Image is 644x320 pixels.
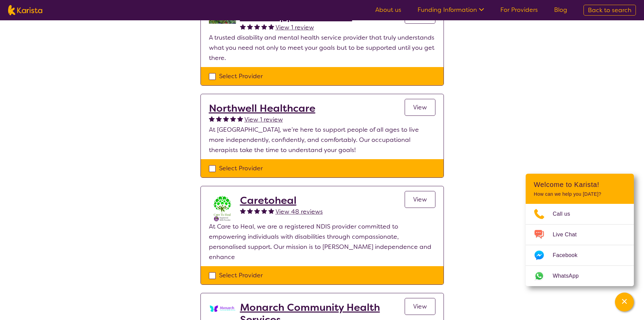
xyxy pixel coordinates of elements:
[588,6,631,14] span: Back to search
[223,116,229,122] img: fullstar
[216,116,222,122] img: fullstar
[276,208,323,216] span: View 48 reviews
[526,174,634,286] div: Channel Menu
[500,6,538,14] a: For Providers
[237,116,243,122] img: fullstar
[244,115,283,124] span: View 1 review
[240,208,246,214] img: fullstar
[554,6,567,14] a: Blog
[615,293,634,312] button: Channel Menu
[209,221,435,262] p: At Care to Heal, we are a registered NDIS provider committed to empowering individuals with disab...
[276,22,314,33] a: View 1 review
[553,250,586,260] span: Facebook
[240,194,323,207] a: Caretoheal
[261,24,267,29] img: fullstar
[583,5,636,16] a: Back to search
[405,298,435,315] a: View
[276,23,314,31] span: View 1 review
[209,194,236,221] img: x8xkzxtsmjra3bp2ouhm.png
[553,271,587,281] span: WhatsApp
[254,208,260,214] img: fullstar
[268,208,274,214] img: fullstar
[240,24,246,29] img: fullstar
[209,33,435,63] p: A trusted disability and mental health service provider that truly understands what you need not ...
[209,102,315,114] a: Northwell Healthcare
[534,191,626,197] p: How can we help you [DATE]?
[418,6,484,14] a: Funding Information
[268,24,274,29] img: fullstar
[254,24,260,29] img: fullstar
[247,208,253,214] img: fullstar
[413,103,427,111] span: View
[261,208,267,214] img: fullstar
[230,116,236,122] img: fullstar
[8,5,42,15] img: Karista logo
[413,302,427,311] span: View
[375,6,401,14] a: About us
[209,116,215,122] img: fullstar
[247,24,253,29] img: fullstar
[209,125,435,155] p: At [GEOGRAPHIC_DATA], we’re here to support people of all ages to live more independently, confid...
[405,191,435,208] a: View
[526,266,634,286] a: Web link opens in a new tab.
[553,230,585,240] span: Live Chat
[209,301,236,317] img: k4tsyknm9itws7cmiz6u.png
[534,180,626,189] h2: Welcome to Karista!
[413,195,427,204] span: View
[276,207,323,217] a: View 48 reviews
[244,114,283,125] a: View 1 review
[553,209,578,219] span: Call us
[405,99,435,116] a: View
[526,204,634,286] ul: Choose channel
